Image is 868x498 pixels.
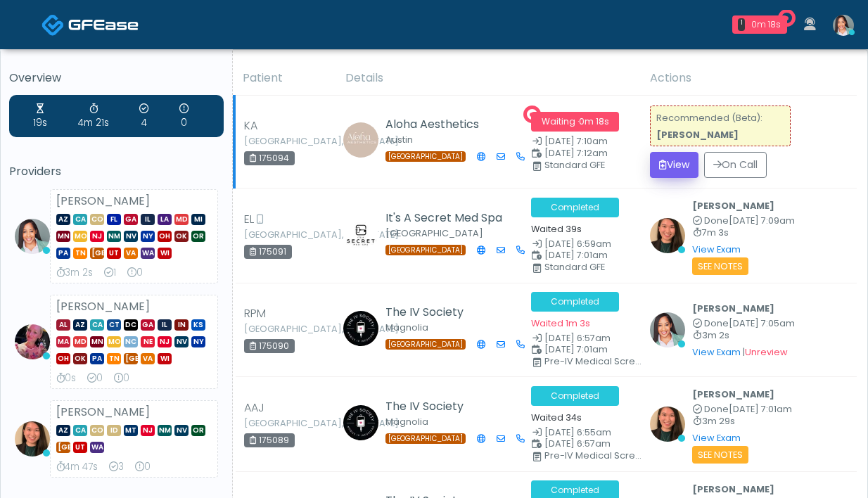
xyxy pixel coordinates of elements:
span: NJ [141,425,155,436]
b: [PERSON_NAME] [692,483,774,495]
img: Lindsey Morgan [15,324,50,359]
span: UT [107,248,121,259]
span: VA [141,353,155,364]
button: View [650,152,698,178]
small: [GEOGRAPHIC_DATA], [US_STATE] [244,419,321,428]
div: Extended Exams [114,371,129,385]
span: [GEOGRAPHIC_DATA] [385,339,466,350]
small: [GEOGRAPHIC_DATA], [US_STATE] [244,137,321,146]
th: Details [337,61,642,96]
span: NY [191,336,205,347]
span: TN [107,353,121,364]
div: 1 [738,18,745,31]
img: Aila Paredes [15,421,50,456]
small: 3m 2s [692,331,795,340]
div: 175090 [244,339,295,353]
th: Actions [642,61,857,96]
div: Extended Exams [135,460,151,474]
small: Completed at [692,405,792,414]
div: Extended Exams [127,266,143,280]
b: [PERSON_NAME] [692,302,774,314]
span: MD [73,336,87,347]
small: Waited 34s [531,411,582,423]
span: [GEOGRAPHIC_DATA] [385,151,466,162]
h5: It's A Secret Med Spa [385,212,509,224]
span: AZ [56,425,70,436]
span: Completed [531,292,619,312]
span: OR [191,425,205,436]
span: OK [73,353,87,364]
a: View Exam [692,243,741,255]
div: Extended Exams [179,102,189,130]
span: WA [90,442,104,453]
span: [GEOGRAPHIC_DATA] [385,433,466,444]
span: MO [107,336,121,347]
span: VA [124,248,138,259]
span: Done [704,317,729,329]
span: Waiting · [531,112,619,132]
div: Exams Completed [87,371,103,385]
span: MN [90,336,104,347]
span: NV [174,425,189,436]
span: WI [158,353,172,364]
b: [PERSON_NAME] [692,200,774,212]
div: Pre-IV Medical Screening [544,357,646,366]
span: CA [73,425,87,436]
span: NY [141,231,155,242]
span: Done [704,403,729,415]
span: WI [158,248,172,259]
a: 1 0m 18s [724,10,796,39]
span: [GEOGRAPHIC_DATA] [124,353,138,364]
small: Austin [385,134,413,146]
span: [DATE] 7:05am [729,317,795,329]
small: See Notes [692,257,748,275]
a: View Exam [692,346,741,358]
small: Date Created [531,240,633,249]
img: Claire Richardson [343,311,378,346]
span: CO [90,214,104,225]
div: 175094 [244,151,295,165]
span: Done [704,215,729,226]
div: Exams Completed [104,266,116,280]
small: Waited 1m 3s [531,317,590,329]
span: [GEOGRAPHIC_DATA] [90,248,104,259]
h5: Providers [9,165,224,178]
strong: [PERSON_NAME] [56,298,150,314]
small: Recommended (Beta): [656,112,762,141]
span: FL [107,214,121,225]
span: DC [124,319,138,331]
h5: Overview [9,72,224,84]
span: OH [56,353,70,364]
span: PA [90,353,104,364]
span: [GEOGRAPHIC_DATA] [56,442,70,453]
div: Pre-IV Medical Screening [544,452,646,460]
span: ID [107,425,121,436]
div: Average Review Time [56,266,93,280]
img: Tony Silvio [343,122,378,158]
span: NC [124,336,138,347]
div: Standard GFE [544,161,646,170]
div: 175089 [244,433,295,447]
small: Scheduled Time [531,440,633,449]
span: LA [158,214,172,225]
span: AAJ [244,400,264,416]
img: Docovia [42,13,65,37]
span: NM [158,425,172,436]
img: Docovia [68,18,139,32]
small: [GEOGRAPHIC_DATA], [US_STATE] [244,231,321,239]
small: Date Created [531,334,633,343]
div: Exams Completed [109,460,124,474]
span: [DATE] 7:12am [544,147,608,159]
small: Completed at [692,319,795,328]
img: Aila Paredes [650,407,685,442]
img: Aila Paredes [650,218,685,253]
span: KS [191,319,205,331]
span: AZ [56,214,70,225]
small: Date Created [531,428,633,438]
strong: [PERSON_NAME] [56,193,150,209]
button: On Call [704,152,767,178]
span: PA [56,248,70,259]
span: NV [174,336,189,347]
img: Amanda Creel [343,217,378,252]
span: IL [141,214,155,225]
